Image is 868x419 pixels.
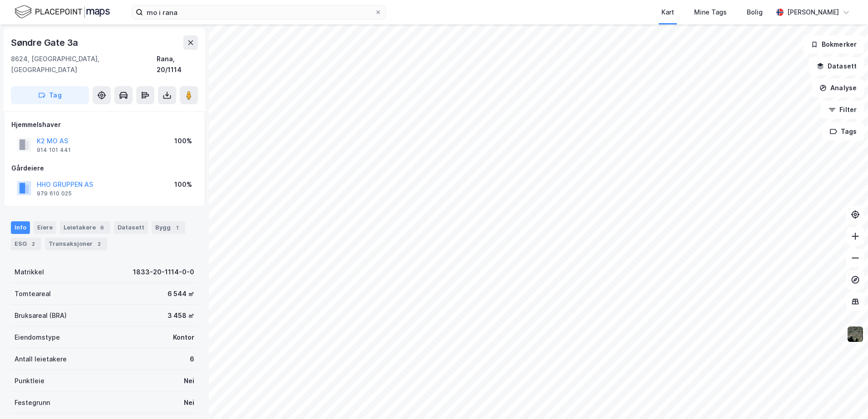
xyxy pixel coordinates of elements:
div: Bolig [747,7,763,18]
div: Leietakere [60,221,110,234]
div: 914 101 441 [37,146,71,154]
div: Punktleie [15,375,44,386]
div: Nei [184,397,194,408]
button: Tags [822,122,864,141]
div: Festegrunn [15,397,50,408]
div: Info [11,221,30,234]
div: Matrikkel [15,267,44,278]
div: 100% [174,179,192,190]
div: 979 610 025 [37,190,72,197]
div: Bruksareal (BRA) [15,310,67,321]
div: [PERSON_NAME] [787,7,839,18]
div: Eiere [34,221,56,234]
button: Bokmerker [803,35,864,54]
img: logo.f888ab2527a4732fd821a326f86c7f29.svg [15,4,110,20]
div: 1833-20-1114-0-0 [133,267,194,278]
div: 6 544 ㎡ [168,288,194,299]
div: 1 [173,223,182,232]
div: Rana, 20/1114 [157,54,198,75]
div: Tomteareal [15,288,51,299]
div: 100% [174,136,192,146]
button: Analyse [812,79,864,97]
img: 9k= [847,326,864,343]
button: Filter [821,101,864,119]
div: ESG [11,238,41,250]
div: Gårdeiere [11,163,197,174]
div: 3 458 ㎡ [168,310,194,321]
div: Kontor [173,332,194,343]
div: 6 [190,354,194,365]
iframe: Chat Widget [823,375,868,419]
div: Kart [661,7,674,18]
div: Transaksjoner [45,238,107,250]
div: Søndre Gate 3a [11,35,80,50]
div: 6 [98,223,107,232]
input: Søk på adresse, matrikkel, gårdeiere, leietakere eller personer [143,5,375,19]
div: Datasett [114,221,148,234]
div: Bygg [152,221,185,234]
button: Tag [11,86,89,104]
div: Nei [184,375,194,386]
div: Kontrollprogram for chat [823,375,868,419]
div: 8624, [GEOGRAPHIC_DATA], [GEOGRAPHIC_DATA] [11,54,157,75]
div: Eiendomstype [15,332,60,343]
div: Hjemmelshaver [11,119,197,130]
div: Antall leietakere [15,354,67,365]
div: Mine Tags [694,7,727,18]
div: 2 [29,239,38,248]
div: 2 [94,239,104,248]
button: Datasett [809,57,864,75]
